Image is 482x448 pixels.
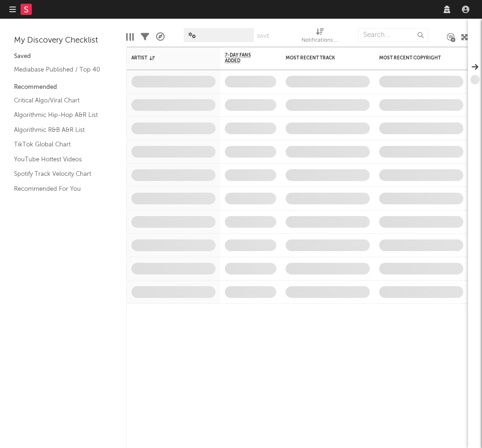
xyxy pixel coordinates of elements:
[286,55,356,61] div: Most Recent Track
[225,52,262,64] span: 7-Day Fans Added
[14,82,112,93] div: Recommended
[141,23,149,51] div: Filters
[14,95,103,106] a: Critical Algo/Viral Chart
[14,51,112,62] div: Saved
[379,55,449,61] div: Most Recent Copyright
[156,23,165,51] div: A&R Pipeline
[14,125,103,135] a: Algorithmic R&B A&R List
[14,110,103,120] a: Algorithmic Hip-Hop A&R List
[14,154,103,165] a: YouTube Hottest Videos
[14,35,112,46] div: My Discovery Checklist
[302,35,339,46] div: Notifications (Artist)
[14,184,103,194] a: Recommended For You
[14,139,103,150] a: TikTok Global Chart
[358,28,428,42] input: Search...
[14,65,103,75] a: Mediabase Published / Top 40
[126,23,134,51] div: Edit Columns
[131,55,201,61] div: Artist
[257,34,269,39] button: Save
[14,169,103,179] a: Spotify Track Velocity Chart
[302,23,339,51] div: Notifications (Artist)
